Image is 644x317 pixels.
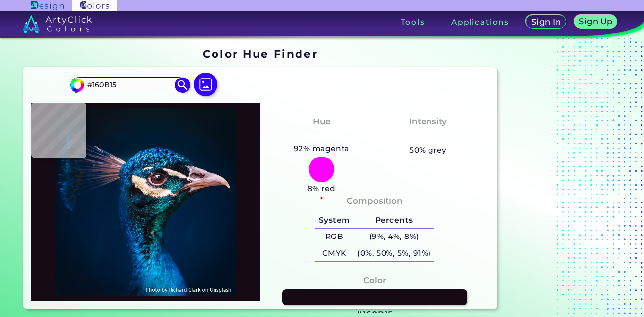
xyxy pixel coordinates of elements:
img: icon search [175,78,190,92]
h4: Color [363,274,386,288]
h4: Hue [313,115,330,129]
h5: 50% grey [409,144,447,157]
h5: Sign Up [581,18,611,25]
h4: Intensity [409,115,447,129]
h3: Applications [451,18,509,26]
a: Sign Up [576,16,616,28]
h1: Color Hue Finder [203,46,318,61]
h4: Composition [347,194,403,208]
h3: Magenta [297,130,346,142]
h5: (9%, 4%, 8%) [353,229,434,245]
h5: Sign In [532,18,559,26]
h5: RGB [315,229,353,245]
img: img_pavlin.jpg [36,108,255,296]
h5: CMYK [315,245,353,262]
iframe: Advertisement [501,44,625,313]
input: type color.. [84,79,176,92]
img: ArtyClick Design logo [31,1,64,10]
h5: Percents [353,212,434,229]
img: icon picture [194,73,217,96]
h5: 92% magenta [290,142,353,155]
h3: Tools [401,18,425,26]
h5: (0%, 50%, 5%, 91%) [353,245,434,262]
a: Sign In [528,16,564,28]
img: logo_artyclick_colors_white.svg [23,15,92,33]
h5: System [315,212,353,229]
h3: Pastel [410,130,447,142]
